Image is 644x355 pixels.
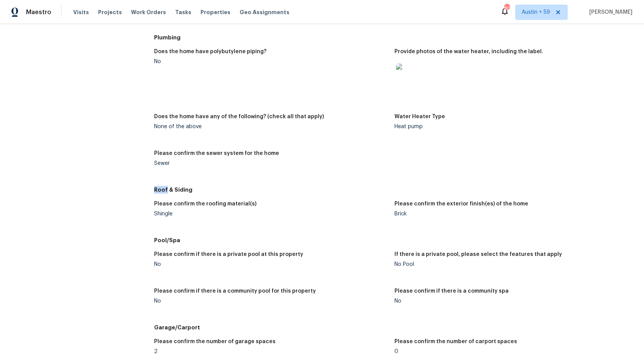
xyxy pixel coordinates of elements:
h5: Pool/Spa [154,236,635,244]
span: Geo Assignments [240,8,289,16]
div: Heat pump [394,124,629,129]
div: No [154,262,388,267]
div: No [154,59,388,64]
h5: Roof & Siding [154,186,635,194]
h5: Please confirm the sewer system for the home [154,151,279,156]
span: Maestro [26,8,51,16]
h5: Please confirm if there is a community pool for this property [154,288,316,294]
h5: Water Heater Type [394,114,445,119]
h5: Please confirm the number of garage spaces [154,339,276,344]
span: Tasks [175,10,191,15]
div: No [394,298,629,304]
div: Shingle [154,211,388,217]
h5: Please confirm if there is a community spa [394,288,509,294]
span: Austin + 59 [522,8,550,16]
div: 805 [504,5,509,12]
div: Brick [394,211,629,217]
h5: Garage/Carport [154,324,635,331]
span: Work Orders [131,8,166,16]
h5: Plumbing [154,34,635,41]
div: 2 [154,349,388,354]
h5: Please confirm the number of carport spaces [394,339,517,344]
h5: Please confirm the roofing material(s) [154,201,256,207]
div: No [154,298,388,304]
h5: Please confirm the exterior finish(es) of the home [394,201,528,207]
span: Projects [98,8,122,16]
span: [PERSON_NAME] [586,8,632,16]
h5: If there is a private pool, please select the features that apply [394,252,562,257]
div: Sewer [154,161,388,166]
div: 0 [394,349,629,354]
h5: Does the home have any of the following? (check all that apply) [154,114,324,119]
div: None of the above [154,124,388,129]
h5: Does the home have polybutylene piping? [154,49,266,54]
h5: Please confirm if there is a private pool at this property [154,252,303,257]
span: Visits [73,8,89,16]
span: Properties [200,8,230,16]
h5: Provide photos of the water heater, including the label. [394,49,543,54]
div: No Pool [394,262,629,267]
